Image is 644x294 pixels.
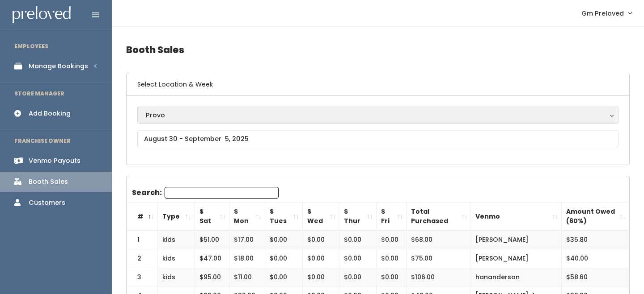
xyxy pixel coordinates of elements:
td: [PERSON_NAME] [471,249,562,268]
th: Amount Owed (60%): activate to sort column ascending [562,203,629,231]
div: Manage Bookings [29,62,88,71]
td: $18.00 [229,249,265,268]
td: 1 [127,230,158,249]
div: Booth Sales [29,177,68,186]
td: $17.00 [229,230,265,249]
div: Provo [146,110,610,120]
h6: Select Location & Week [127,73,629,96]
td: $0.00 [377,249,407,268]
td: $0.00 [339,268,377,286]
div: Customers [29,198,65,207]
td: $35.80 [562,230,629,249]
td: $11.00 [229,268,265,286]
input: Search: [165,187,279,199]
td: $0.00 [339,230,377,249]
td: [PERSON_NAME] [471,230,562,249]
td: $0.00 [339,249,377,268]
span: Gm Preloved [581,8,624,18]
td: $0.00 [303,249,339,268]
td: $0.00 [303,268,339,286]
h4: Booth Sales [126,37,630,62]
td: $0.00 [265,268,303,286]
td: $0.00 [377,268,407,286]
td: $106.00 [407,268,471,286]
img: preloved logo [13,6,71,24]
td: $0.00 [377,230,407,249]
td: $0.00 [303,230,339,249]
a: Gm Preloved [572,4,640,23]
th: Venmo: activate to sort column ascending [471,203,562,231]
th: #: activate to sort column descending [127,203,158,231]
td: 3 [127,268,158,286]
td: $0.00 [265,249,303,268]
td: $40.00 [562,249,629,268]
th: Total Purchased: activate to sort column ascending [407,203,471,231]
th: $ Mon: activate to sort column ascending [229,203,265,231]
input: August 30 - September 5, 2025 [137,130,619,147]
td: $47.00 [195,249,229,268]
th: $ Wed: activate to sort column ascending [303,203,339,231]
td: $0.00 [265,230,303,249]
th: $ Thur: activate to sort column ascending [339,203,377,231]
td: $58.60 [562,268,629,286]
div: Add Booking [29,109,71,118]
th: $ Fri: activate to sort column ascending [377,203,407,231]
td: hananderson [471,268,562,286]
th: Type: activate to sort column ascending [158,203,195,231]
td: kids [158,230,195,249]
td: $95.00 [195,268,229,286]
th: $ Tues: activate to sort column ascending [265,203,303,231]
td: kids [158,249,195,268]
td: kids [158,268,195,286]
button: Provo [137,107,619,124]
td: $51.00 [195,230,229,249]
label: Search: [132,187,279,199]
div: Venmo Payouts [29,156,80,166]
td: $75.00 [407,249,471,268]
td: $68.00 [407,230,471,249]
th: $ Sat: activate to sort column ascending [195,203,229,231]
td: 2 [127,249,158,268]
